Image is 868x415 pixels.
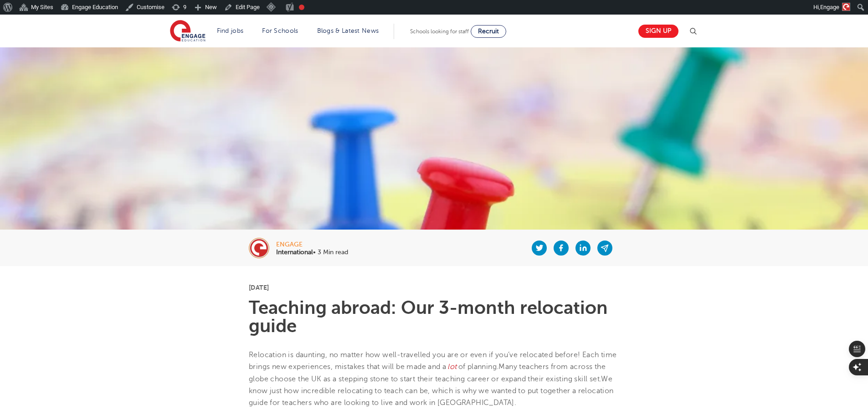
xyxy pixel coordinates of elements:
[249,375,614,407] span: We know just how incredible relocating to teach can be, which is why we wanted to put together a ...
[410,28,469,35] span: Schools looking for staff
[820,4,839,10] span: Engage
[638,25,678,38] a: Sign up
[471,25,506,38] a: Recruit
[217,27,244,34] a: Find jobs
[249,351,616,371] span: Relocation is daunting, no matter how well-travelled you are or even if you’ve relocated before! ...
[276,241,348,248] div: engage
[276,249,348,256] p: • 3 Min read
[478,28,499,35] span: Recruit
[249,284,619,291] p: [DATE]
[299,5,304,10] div: Focus keyphrase not set
[262,27,298,34] a: For Schools
[249,299,619,335] h1: Teaching abroad: Our 3-month relocation guide
[447,363,457,371] span: lot
[249,363,606,383] span: Many teachers from across the globe choose the UK as a stepping stone to start their teaching car...
[458,363,499,371] span: of planning.
[276,249,313,256] b: International
[317,27,379,34] a: Blogs & Latest News
[170,20,205,43] img: Engage Education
